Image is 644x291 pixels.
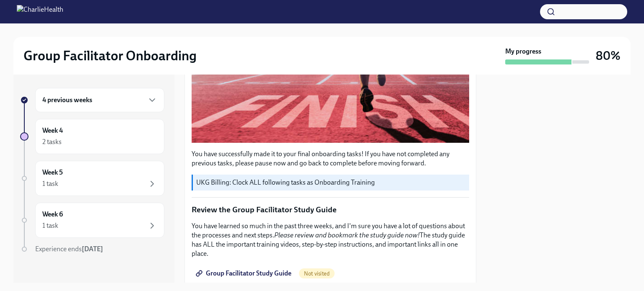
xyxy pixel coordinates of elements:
h6: Week 6 [42,210,63,219]
p: You have learned so much in the past three weeks, and I'm sure you have a lot of questions about ... [192,221,469,258]
a: Group Facilitator Study Guide [192,265,297,282]
h6: Week 4 [42,126,63,135]
span: Experience ends [35,245,103,253]
img: CharlieHealth [17,5,63,18]
span: Not visited [299,270,335,277]
div: 2 tasks [42,137,62,147]
div: 1 task [42,221,58,230]
p: Review the Group Facilitator Study Guide [192,204,469,215]
div: 4 previous weeks [35,88,164,112]
a: Week 42 tasks [20,119,164,154]
a: Week 61 task [20,203,164,238]
h6: Week 5 [42,168,63,177]
span: Group Facilitator Study Guide [197,269,291,278]
h6: 4 previous weeks [42,95,92,105]
p: UKG Billing: Clock ALL following tasks as Onboarding Training [196,178,466,187]
a: Week 51 task [20,161,164,196]
h3: 80% [596,48,621,63]
p: You have successfully made it to your final onboarding tasks! If you have not completed any previ... [192,149,469,168]
em: Please review and bookmark the study guide now! [274,231,420,239]
strong: My progress [505,47,541,56]
h2: Group Facilitator Onboarding [23,47,197,64]
div: 1 task [42,179,58,188]
strong: [DATE] [82,245,103,253]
